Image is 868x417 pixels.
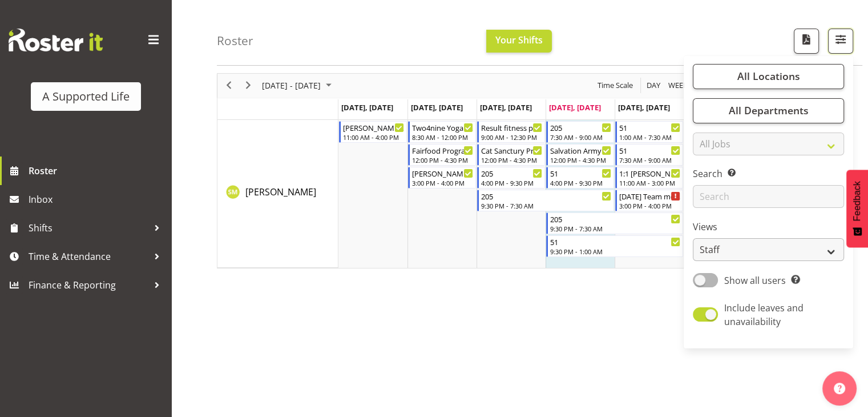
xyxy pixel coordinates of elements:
div: 1:00 AM - 7:30 AM [619,133,680,142]
div: 12:00 PM - 4:30 PM [550,155,611,165]
span: All Locations [737,70,800,83]
div: 205 [481,190,611,202]
button: Download a PDF of the roster according to the set date range. [794,29,819,54]
div: Sophie Mitchell"s event - Fairfood Program Begin From Tuesday, September 30, 2025 at 12:00:00 PM ... [408,144,476,166]
div: Cat Sanctury Program [481,145,542,156]
div: 205 [550,122,611,133]
button: Filter Shifts [828,29,853,54]
div: 1:1 [PERSON_NAME] support [619,167,680,179]
div: 7:30 AM - 9:00 AM [619,155,680,165]
span: Time Scale [596,78,634,93]
input: Search [693,186,844,209]
div: Sophie Mitchell"s event - Treena 1:1 Support Begin From Monday, September 29, 2025 at 11:00:00 AM... [339,121,407,143]
span: Roster [29,162,165,179]
div: 51 [550,236,680,247]
button: Time Scale [596,78,635,93]
span: [PERSON_NAME] [245,186,316,198]
div: [PERSON_NAME] 1:1 Support [343,122,404,133]
span: Day [645,78,661,93]
div: Sophie Mitchell"s event - 205 Begin From Thursday, October 2, 2025 at 9:30:00 PM GMT+13:00 Ends A... [546,212,683,234]
div: Fairfood Program [412,145,473,156]
div: Two4nine Yoga [PERSON_NAME] [412,122,473,133]
div: 11:00 AM - 3:00 PM [619,178,680,187]
h4: Roster [217,34,253,47]
div: Timeline Week of October 2, 2025 [217,73,822,268]
span: Inbox [29,191,165,208]
div: Sophie Mitchell"s event - 205 Begin From Wednesday, October 1, 2025 at 4:00:00 PM GMT+13:00 Ends ... [477,167,545,189]
div: 4:00 PM - 9:30 PM [481,178,542,187]
div: Sophie Mitchell"s event - Two4nine Yoga Sophie Begin From Tuesday, September 30, 2025 at 8:30:00 ... [408,121,476,143]
div: A Supported Life [42,88,130,105]
div: 3:00 PM - 4:00 PM [412,178,473,187]
div: 9:30 PM - 1:00 AM [550,247,680,256]
div: 4:00 PM - 9:30 PM [550,178,611,187]
div: Sophie Mitchell"s event - Jess and Sophie Begin From Tuesday, September 30, 2025 at 3:00:00 PM GM... [408,167,476,189]
div: Sophie Mitchell"s event - 51 Begin From Friday, October 3, 2025 at 7:30:00 AM GMT+13:00 Ends At F... [615,144,683,166]
div: Salvation Army [550,145,611,156]
span: [DATE], [DATE] [341,102,393,113]
span: [DATE], [DATE] [480,102,532,113]
span: Include leaves and unavailability [724,302,804,328]
span: [DATE], [DATE] [618,102,670,113]
span: Finance & Reporting [29,276,148,294]
span: Show all users [724,274,786,287]
a: [PERSON_NAME] [245,185,316,199]
img: help-xxl-2.png [834,383,845,394]
div: Sophie Mitchell"s event - 205 Begin From Wednesday, October 1, 2025 at 9:30:00 PM GMT+13:00 Ends ... [477,190,614,211]
span: [DATE] - [DATE] [261,78,322,93]
span: Week [667,78,689,93]
div: Sophie Mitchell"s event - 51 Begin From Friday, October 3, 2025 at 1:00:00 AM GMT+13:00 Ends At F... [615,121,683,143]
img: Rosterit website logo [9,29,103,51]
div: [DATE] Team meeting [619,190,680,202]
div: 3:00 PM - 4:00 PM [619,201,680,210]
div: 8:30 AM - 12:00 PM [412,133,473,142]
button: Your Shifts [486,30,552,53]
div: 7:30 AM - 9:00 AM [550,133,611,142]
label: Search [693,167,844,181]
div: Sep 29 - Oct 05, 2025 [258,74,338,98]
div: Sophie Mitchell"s event - 205 Begin From Thursday, October 2, 2025 at 7:30:00 AM GMT+13:00 Ends A... [546,121,614,143]
div: 51 [550,167,611,179]
button: All Locations [693,64,844,89]
div: 11:00 AM - 4:00 PM [343,133,404,142]
span: All Departments [728,104,808,118]
span: [DATE], [DATE] [549,102,601,113]
div: 205 [550,213,680,224]
div: 51 [619,145,680,156]
label: Views [693,220,844,234]
div: Result fitness program [481,122,542,133]
button: All Departments [693,98,844,123]
table: Timeline Week of October 2, 2025 [338,120,822,268]
div: Sophie Mitchell"s event - Result fitness program Begin From Wednesday, October 1, 2025 at 9:00:00... [477,121,545,143]
button: October 2025 [260,78,337,93]
div: 12:00 PM - 4:30 PM [412,155,473,165]
div: Sophie Mitchell"s event - Cat Sanctury Program Begin From Wednesday, October 1, 2025 at 12:00:00 ... [477,144,545,166]
div: 9:00 AM - 12:30 PM [481,133,542,142]
div: Sophie Mitchell"s event - 1:1 Treena support Begin From Friday, October 3, 2025 at 11:00:00 AM GM... [615,167,683,189]
span: Feedback [852,181,862,221]
div: Sophie Mitchell"s event - Salvation Army Begin From Thursday, October 2, 2025 at 12:00:00 PM GMT+... [546,144,614,166]
td: Sophie Mitchell resource [217,120,338,268]
span: Time & Attendance [29,248,148,265]
span: Shifts [29,219,148,236]
span: Your Shifts [495,34,543,46]
button: Previous [221,78,237,93]
button: Timeline Day [645,78,663,93]
div: previous period [219,74,239,98]
span: [DATE], [DATE] [411,102,463,113]
div: 9:30 PM - 7:30 AM [550,224,680,233]
div: 12:00 PM - 4:30 PM [481,155,542,165]
div: Sophie Mitchell"s event - 51 Begin From Thursday, October 2, 2025 at 9:30:00 PM GMT+13:00 Ends At... [546,235,683,257]
div: 205 [481,167,542,179]
button: Feedback - Show survey [846,170,868,247]
button: Timeline Week [667,78,690,93]
button: Next [241,78,256,93]
div: 51 [619,122,680,133]
div: [PERSON_NAME] and [PERSON_NAME] [412,167,473,179]
div: 9:30 PM - 7:30 AM [481,201,611,210]
div: next period [239,74,258,98]
div: Sophie Mitchell"s event - 51 Begin From Thursday, October 2, 2025 at 4:00:00 PM GMT+13:00 Ends At... [546,167,614,189]
div: Sophie Mitchell"s event - Friday Team meeting Begin From Friday, October 3, 2025 at 3:00:00 PM GM... [615,190,683,211]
